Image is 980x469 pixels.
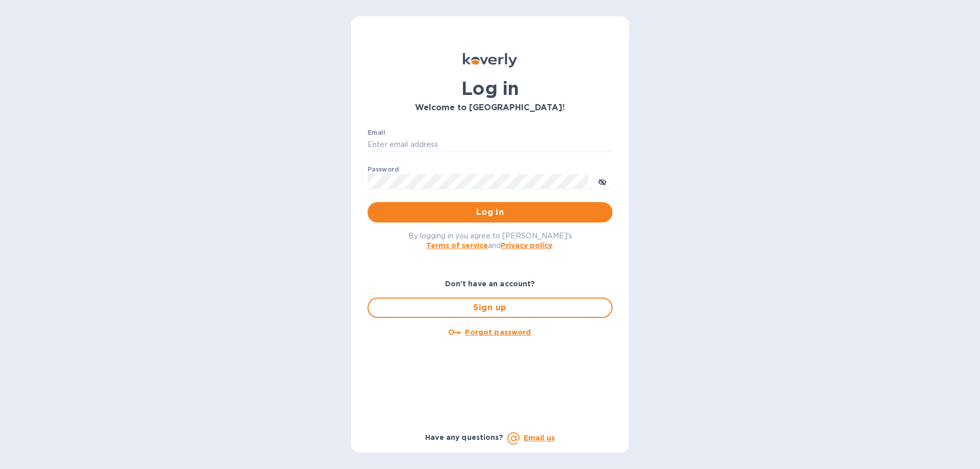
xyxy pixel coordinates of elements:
[425,433,503,441] b: Have any questions?
[367,202,612,223] button: Log in
[376,206,604,218] span: Log in
[592,171,612,191] button: toggle password visibility
[524,434,555,442] a: Email us
[445,280,535,288] b: Don't have an account?
[465,328,531,336] u: Forgot password
[367,166,399,172] label: Password
[367,78,612,99] h1: Log in
[426,241,488,250] a: Terms of service
[463,53,517,67] img: Koverly
[367,130,385,136] label: Email
[501,241,552,250] a: Privacy policy
[367,103,612,113] h3: Welcome to [GEOGRAPHIC_DATA]!
[377,302,603,314] span: Sign up
[408,232,572,250] span: By logging in you agree to [PERSON_NAME]'s and .
[367,137,612,153] input: Enter email address
[367,298,612,318] button: Sign up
